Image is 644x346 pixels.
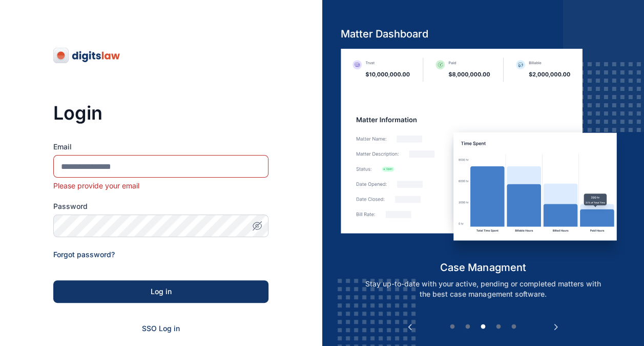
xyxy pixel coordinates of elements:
[463,322,473,332] button: 2
[341,27,625,41] h5: Matter Dashboard
[405,322,415,332] button: Previous
[53,103,268,123] h3: Login
[53,47,121,64] img: digitslaw-logo
[53,142,268,152] label: Email
[493,322,504,332] button: 4
[509,322,519,332] button: 5
[551,322,561,332] button: Next
[70,286,252,297] div: Log in
[53,280,268,303] button: Log in
[142,324,180,333] a: SSO Log in
[352,279,614,299] p: Stay up-to-date with your active, pending or completed matters with the best case management soft...
[53,181,268,191] div: Please provide your email
[53,250,115,259] a: Forgot password?
[447,322,458,332] button: 1
[341,49,625,260] img: case-management
[53,201,268,212] label: Password
[478,322,488,332] button: 3
[341,260,625,275] h5: case managment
